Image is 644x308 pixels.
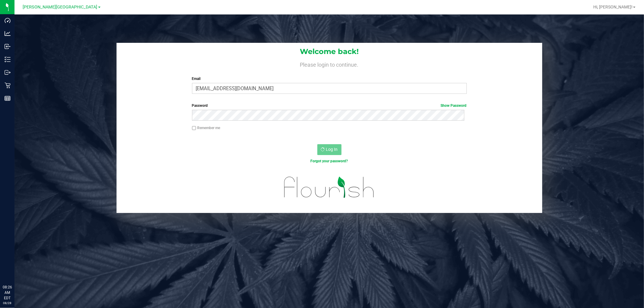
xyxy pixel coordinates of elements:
p: 08/28 [3,301,12,305]
inline-svg: Dashboard [5,17,11,24]
span: [PERSON_NAME][GEOGRAPHIC_DATA] [23,5,98,10]
inline-svg: Analytics [5,30,11,37]
button: Log In [317,144,341,155]
a: Forgot your password? [311,159,348,163]
inline-svg: Reports [5,95,11,101]
inline-svg: Retail [5,82,11,88]
a: Show Password [441,103,467,108]
inline-svg: Outbound [5,69,11,75]
h4: Please login to continue. [117,60,542,68]
input: Remember me [192,126,196,130]
span: Log In [326,147,338,152]
inline-svg: Inbound [5,43,11,49]
span: Password [192,103,208,108]
h1: Welcome back! [117,48,542,56]
p: 08:26 AM EDT [3,284,12,301]
span: Hi, [PERSON_NAME]! [593,5,633,9]
inline-svg: Inventory [5,56,11,62]
label: Email [192,76,467,81]
label: Remember me [192,125,220,131]
img: flourish_logo.svg [276,170,383,204]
